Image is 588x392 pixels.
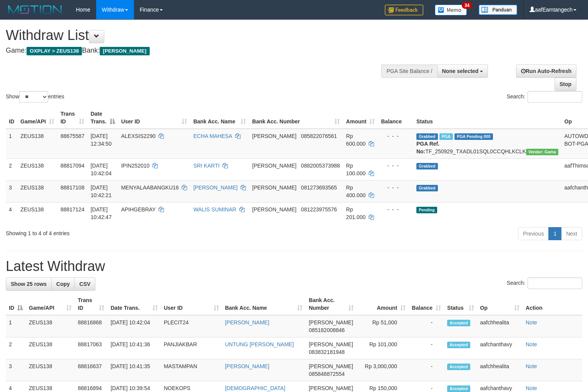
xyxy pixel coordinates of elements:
a: 1 [548,227,561,240]
span: IPIN252010 [121,163,150,169]
span: Rp 400.000 [346,184,366,198]
button: None selected [437,65,488,78]
span: 88817094 [60,163,84,169]
th: Amount: activate to sort column ascending [357,293,409,315]
span: 88675587 [60,133,84,139]
div: - - - [381,132,410,140]
a: SRI KARTI [193,163,219,169]
span: Copy 085848872554 to clipboard [309,371,344,377]
td: Rp 3,000,000 [357,359,409,381]
td: 1 [6,315,26,337]
h1: Withdraw List [6,28,384,43]
img: panduan.png [479,5,517,15]
th: Bank Acc. Name: activate to sort column ascending [190,107,249,129]
td: PANJIAKBAR [161,337,222,359]
td: ZEUS138 [26,315,75,337]
span: 88817124 [60,206,84,213]
td: aafchhealita [477,359,523,381]
th: Game/API: activate to sort column ascending [26,293,75,315]
span: Copy 081273693565 to clipboard [301,184,337,191]
span: Copy 083832181948 to clipboard [309,349,344,355]
td: 3 [6,180,17,202]
div: - - - [381,184,410,191]
div: - - - [381,162,410,169]
td: 88817063 [75,337,107,359]
td: ZEUS138 [17,158,57,180]
a: ECHA MAHESA [193,133,232,139]
a: Note [526,341,537,347]
td: aafchanthavy [477,337,523,359]
img: Button%20Memo.svg [435,5,467,15]
span: CSV [79,281,90,287]
span: 88817108 [60,184,84,191]
th: Op: activate to sort column ascending [477,293,523,315]
td: ZEUS138 [26,337,75,359]
td: 1 [6,129,17,159]
span: Accepted [447,320,470,326]
span: Marked by aafpengsreynich [439,133,453,140]
span: APIHGEBRAY [121,206,156,213]
span: [PERSON_NAME] [100,47,149,55]
span: [PERSON_NAME] [252,163,296,169]
td: - [409,337,444,359]
span: Grabbed [416,163,438,169]
a: [PERSON_NAME] [225,319,269,326]
th: ID: activate to sort column descending [6,293,26,315]
th: User ID: activate to sort column ascending [118,107,190,129]
img: Feedback.jpg [385,5,423,15]
span: MENYALAABANGKU16 [121,184,179,191]
span: Grabbed [416,185,438,191]
a: Show 25 rows [6,277,52,291]
td: Rp 51,000 [357,315,409,337]
div: PGA Site Balance / [381,65,437,78]
span: [PERSON_NAME] [252,206,296,213]
a: WALIS SUMINAR [193,206,236,213]
span: Copy 081223975576 to clipboard [301,206,337,213]
span: [DATE] 10:42:04 [90,163,112,176]
span: Pending [416,207,437,213]
td: 88816637 [75,359,107,381]
span: OXPLAY > ZEUS138 [27,47,82,55]
div: - - - [381,206,410,213]
td: 2 [6,337,26,359]
h1: Latest Withdraw [6,259,582,274]
th: Amount: activate to sort column ascending [343,107,378,129]
label: Search: [507,91,582,103]
span: Accepted [447,342,470,348]
a: [PERSON_NAME] [225,363,269,369]
a: Note [526,385,537,391]
td: Rp 101,000 [357,337,409,359]
span: [DATE] 10:42:21 [90,184,112,198]
a: Next [561,227,582,240]
td: - [409,359,444,381]
a: Stop [555,78,576,91]
td: 4 [6,202,17,224]
input: Search: [528,91,582,103]
td: [DATE] 10:41:35 [107,359,160,381]
span: None selected [442,68,479,74]
label: Search: [507,277,582,289]
span: Grabbed [416,133,438,140]
span: [PERSON_NAME] [309,363,353,369]
td: 3 [6,359,26,381]
td: ZEUS138 [17,202,57,224]
span: [PERSON_NAME] [309,319,353,326]
th: Trans ID: activate to sort column ascending [57,107,87,129]
td: ZEUS138 [26,359,75,381]
th: User ID: activate to sort column ascending [161,293,222,315]
td: ZEUS138 [17,180,57,202]
h4: Game: Bank: [6,47,384,55]
span: Copy 085182008846 to clipboard [309,327,344,333]
td: 88816868 [75,315,107,337]
span: Vendor URL: https://trx31.1velocity.biz [526,149,558,155]
td: [DATE] 10:41:36 [107,337,160,359]
th: Balance [378,107,413,129]
span: Accepted [447,364,470,370]
span: [PERSON_NAME] [309,341,353,347]
th: Status [413,107,561,129]
td: - [409,315,444,337]
th: Date Trans.: activate to sort column descending [87,107,118,129]
span: Copy 0882005373988 to clipboard [301,163,340,169]
span: PGA Pending [454,133,493,140]
a: Previous [518,227,549,240]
